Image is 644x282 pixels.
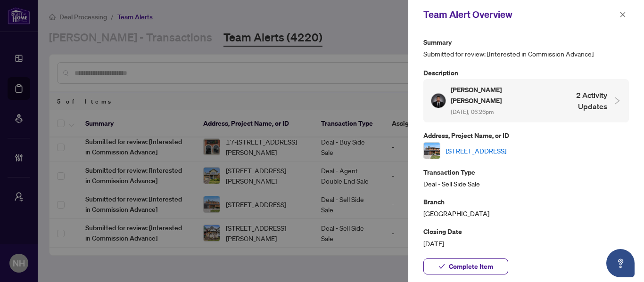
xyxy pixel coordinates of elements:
img: thumbnail-img [424,143,440,159]
div: Team Alert Overview [423,8,617,22]
p: Summary [423,37,629,48]
p: Description [423,67,629,78]
span: Complete Item [449,259,493,274]
h4: 2 Activity Updates [551,89,607,112]
div: Profile Icon[PERSON_NAME] [PERSON_NAME] [DATE], 06:26pm2 Activity Updates [423,79,629,122]
button: Complete Item [423,258,508,274]
div: [DATE] [423,226,629,248]
p: Branch [423,196,629,207]
span: check [438,263,445,270]
p: Transaction Type [423,167,629,177]
span: [DATE], 06:26pm [451,108,494,115]
span: collapsed [613,97,621,105]
a: [STREET_ADDRESS] [446,145,506,156]
button: Open asap [606,249,635,277]
p: Closing Date [423,226,629,237]
p: Address, Project Name, or ID [423,130,629,141]
span: Submitted for review: [Interested in Commission Advance] [423,48,629,59]
h5: [PERSON_NAME] [PERSON_NAME] [451,85,545,106]
div: [GEOGRAPHIC_DATA] [423,196,629,218]
span: close [619,11,626,18]
div: Deal - Sell Side Sale [423,167,629,189]
img: Profile Icon [431,94,446,108]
